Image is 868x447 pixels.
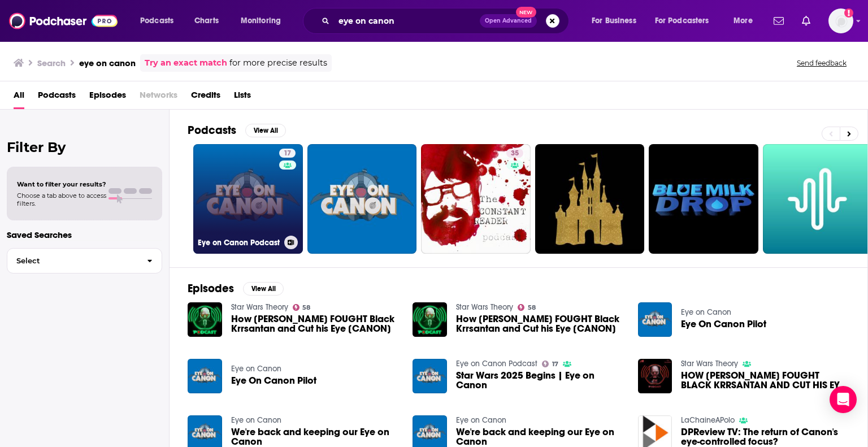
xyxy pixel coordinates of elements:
[231,376,316,385] a: Eye On Canon Pilot
[681,359,738,368] a: Star Wars Theory
[231,314,400,333] a: How Obi-Wan FOUGHT Black Krrsantan and Cut his Eye [CANON]
[79,58,136,68] h3: eye on canon
[231,364,281,374] a: Eye on Canon
[243,282,284,296] button: View All
[284,148,291,159] span: 17
[681,415,735,425] a: LaChaineAPolo
[293,304,311,311] a: 58
[828,8,853,33] button: Show profile menu
[38,86,76,109] a: Podcasts
[793,58,850,68] button: Send feedback
[233,12,296,30] button: open menu
[726,12,767,30] button: open menu
[198,238,280,248] h3: Eye on Canon Podcast
[17,192,106,207] span: Choose a tab above to access filters.
[456,359,537,368] a: Eye on Canon Podcast
[506,149,523,158] a: 35
[456,371,624,390] a: Star Wars 2025 Begins | Eye on Canon
[140,86,177,109] span: Networks
[193,144,303,254] a: 17Eye on Canon Podcast
[518,304,536,311] a: 58
[7,248,162,274] button: Select
[797,11,815,31] a: Show notifications dropdown
[140,13,173,29] span: Podcasts
[681,371,849,390] span: HOW [PERSON_NAME] FOUGHT BLACK KRRSANTAN AND CUT HIS EYE [CANON]
[89,86,126,109] a: Episodes
[638,302,672,337] img: Eye On Canon Pilot
[7,139,162,155] h2: Filter By
[456,427,624,446] a: We're back and keeping our Eye on Canon
[231,427,400,446] a: We're back and keeping our Eye on Canon
[241,13,281,29] span: Monitoring
[655,13,709,29] span: For Podcasters
[413,359,447,393] img: Star Wars 2025 Begins | Eye on Canon
[648,12,726,30] button: open menu
[7,257,138,264] span: Select
[14,86,24,109] a: All
[769,11,788,31] a: Show notifications dropdown
[234,86,251,109] a: Lists
[516,7,536,18] span: New
[638,359,672,393] img: HOW OBI-WAN FOUGHT BLACK KRRSANTAN AND CUT HIS EYE [CANON]
[456,302,513,312] a: Star Wars Theory
[681,427,849,446] a: DPReview TV: The return of Canon's eye-controlled focus?
[194,13,219,29] span: Charts
[844,8,853,18] svg: Add a profile image
[231,314,400,333] span: How [PERSON_NAME] FOUGHT Black Krrsantan and Cut his Eye [CANON]
[231,415,281,425] a: Eye on Canon
[681,307,731,317] a: Eye on Canon
[552,362,558,367] span: 17
[231,302,288,312] a: Star Wars Theory
[188,281,284,296] a: EpisodesView All
[188,281,234,296] h2: Episodes
[17,180,106,188] span: Want to filter your results?
[828,8,853,33] img: User Profile
[188,123,286,137] a: PodcastsView All
[480,14,537,28] button: Open AdvancedNew
[828,8,853,33] span: Logged in as mfurr
[245,124,286,137] button: View All
[188,123,236,137] h2: Podcasts
[37,58,66,68] h3: Search
[485,18,532,24] span: Open Advanced
[9,10,118,32] img: Podchaser - Follow, Share and Rate Podcasts
[229,57,327,70] span: for more precise results
[681,371,849,390] a: HOW OBI-WAN FOUGHT BLACK KRRSANTAN AND CUT HIS EYE [CANON]
[830,386,857,413] div: Open Intercom Messenger
[145,57,227,70] a: Try an exact match
[334,12,480,30] input: Search podcasts, credits, & more...
[191,86,220,109] a: Credits
[734,13,753,29] span: More
[456,314,624,333] span: How [PERSON_NAME] FOUGHT Black Krrsantan and Cut his Eye [CANON]
[302,305,310,310] span: 58
[132,12,188,30] button: open menu
[7,229,162,240] p: Saved Searches
[421,144,531,254] a: 35
[456,415,506,425] a: Eye on Canon
[584,12,650,30] button: open menu
[188,302,222,337] img: How Obi-Wan FOUGHT Black Krrsantan and Cut his Eye [CANON]
[188,359,222,393] a: Eye On Canon Pilot
[542,361,558,367] a: 17
[528,305,536,310] span: 58
[592,13,636,29] span: For Business
[511,148,519,159] span: 35
[413,302,447,337] img: How Obi-Wan FOUGHT Black Krrsantan and Cut his Eye [CANON]
[681,319,766,329] a: Eye On Canon Pilot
